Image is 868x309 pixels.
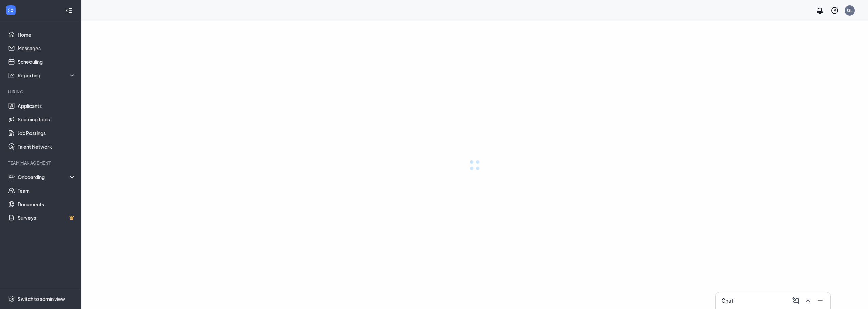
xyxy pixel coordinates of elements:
svg: ChevronUp [804,296,812,305]
a: Scheduling [18,55,76,69]
a: Job Postings [18,126,76,140]
a: Home [18,28,76,41]
div: Hiring [8,89,74,95]
a: Messages [18,41,76,55]
svg: Notifications [816,6,824,15]
svg: ComposeMessage [792,296,800,305]
svg: Collapse [65,7,72,14]
svg: UserCheck [8,174,15,180]
div: Switch to admin view [18,295,65,302]
a: Documents [18,197,76,211]
div: GL [847,7,852,13]
button: Minimize [814,295,825,306]
svg: QuestionInfo [831,6,839,15]
a: Sourcing Tools [18,113,76,126]
h3: Chat [721,297,733,304]
button: ChevronUp [802,295,813,306]
div: Reporting [18,72,76,79]
svg: Minimize [816,296,824,305]
a: Applicants [18,99,76,113]
button: ComposeMessage [790,295,801,306]
a: Team [18,184,76,197]
div: Team Management [8,160,74,166]
a: SurveysCrown [18,211,76,225]
svg: Analysis [8,72,15,79]
svg: WorkstreamLogo [7,7,14,14]
div: Onboarding [18,174,76,180]
a: Talent Network [18,140,76,153]
svg: Settings [8,295,15,302]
